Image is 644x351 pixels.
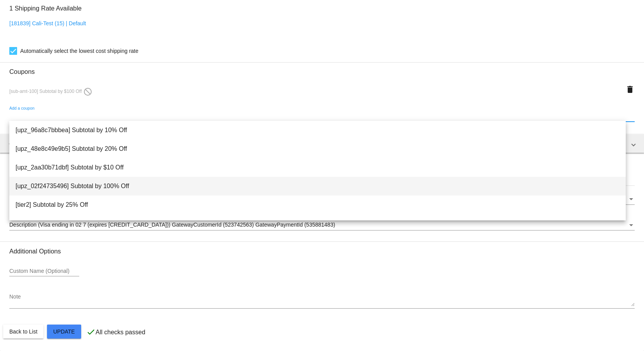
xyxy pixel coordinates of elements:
[16,140,620,158] span: [upz_48e8c49e9b5] Subtotal by 20% Off
[9,328,37,335] span: Back to List
[625,85,635,94] mat-icon: delete
[47,325,81,339] button: Update
[9,222,335,228] span: Description (Visa ending in 02 7 (expires [CREDIT_CARD_DATA])) GatewayCustomerId (523742563) Gate...
[16,177,620,196] span: [upz_02f24735496] Subtotal by 100% Off
[3,325,44,339] button: Back to List
[9,268,79,274] input: Custom Name (Optional)
[9,20,86,26] a: [181839] Cali-Test (15) | Default
[9,89,92,94] span: [sub-amt-100] Subtotal by $100 Off
[53,328,75,335] span: Update
[9,113,635,119] input: Add a coupon
[16,196,620,214] span: [tier2] Subtotal by 25% Off
[9,248,635,255] h3: Additional Options
[96,329,145,336] p: All checks passed
[16,158,620,177] span: [upz_2aa30b71dbf] Subtotal by $10 Off
[16,214,620,233] span: [tier1] Subtotal by 10% Off
[16,121,620,140] span: [upz_96a8c7bbbea] Subtotal by 10% Off
[9,140,39,147] span: Order total
[86,327,96,337] mat-icon: check
[83,87,92,96] mat-icon: do_not_disturb
[9,62,635,75] h3: Coupons
[9,222,635,228] mat-select: Payment Method
[20,46,138,56] span: Automatically select the lowest cost shipping rate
